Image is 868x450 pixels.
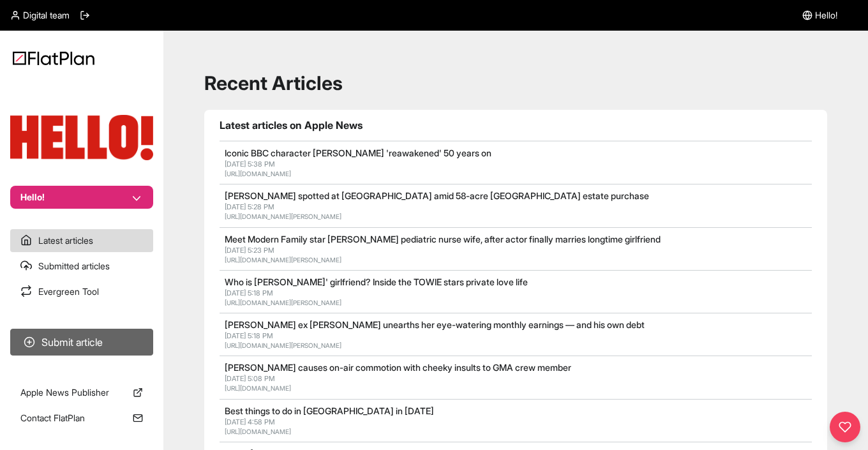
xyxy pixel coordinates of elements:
a: [PERSON_NAME] ex [PERSON_NAME] unearths her eye-watering monthly earnings — and his own debt [225,319,645,330]
img: Publication Logo [10,115,153,160]
a: [PERSON_NAME] causes on-air commotion with cheeky insults to GMA crew member [225,362,571,373]
a: Best things to do in [GEOGRAPHIC_DATA] in [DATE] [225,405,434,416]
a: Who is [PERSON_NAME]' girlfriend? Inside the TOWIE stars private love life [225,276,528,287]
span: Digital team [23,9,70,22]
a: [URL][DOMAIN_NAME][PERSON_NAME] [225,256,341,264]
a: Digital team [10,9,70,22]
button: Submit article [10,329,153,356]
span: Hello! [815,9,837,22]
button: Hello! [10,186,153,209]
span: [DATE] 4:58 PM [225,417,275,426]
span: [DATE] 5:08 PM [225,374,275,383]
a: [URL][DOMAIN_NAME][PERSON_NAME] [225,341,341,349]
span: [DATE] 5:23 PM [225,246,274,255]
img: Logo [13,51,94,65]
span: [DATE] 5:28 PM [225,202,274,211]
span: [DATE] 5:38 PM [225,160,275,169]
a: Iconic BBC character [PERSON_NAME] 'reawakened' 50 years on [225,147,491,158]
span: [DATE] 5:18 PM [225,331,273,340]
a: Apple News Publisher [10,381,153,404]
a: Contact FlatPlan [10,407,153,430]
a: Evergreen Tool [10,280,153,303]
a: Submitted articles [10,255,153,278]
h1: Latest articles on Apple News [220,117,812,133]
a: [PERSON_NAME] spotted at [GEOGRAPHIC_DATA] amid 58-acre [GEOGRAPHIC_DATA] estate purchase [225,190,649,201]
a: [URL][DOMAIN_NAME] [225,428,291,435]
span: [DATE] 5:18 PM [225,289,273,297]
a: [URL][DOMAIN_NAME] [225,384,291,392]
a: Latest articles [10,229,153,252]
a: [URL][DOMAIN_NAME][PERSON_NAME] [225,299,341,306]
a: [URL][DOMAIN_NAME] [225,170,291,177]
h1: Recent Articles [204,71,827,94]
a: Meet Modern Family star [PERSON_NAME] pediatric nurse wife, after actor finally marries longtime ... [225,234,661,244]
a: [URL][DOMAIN_NAME][PERSON_NAME] [225,213,341,220]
